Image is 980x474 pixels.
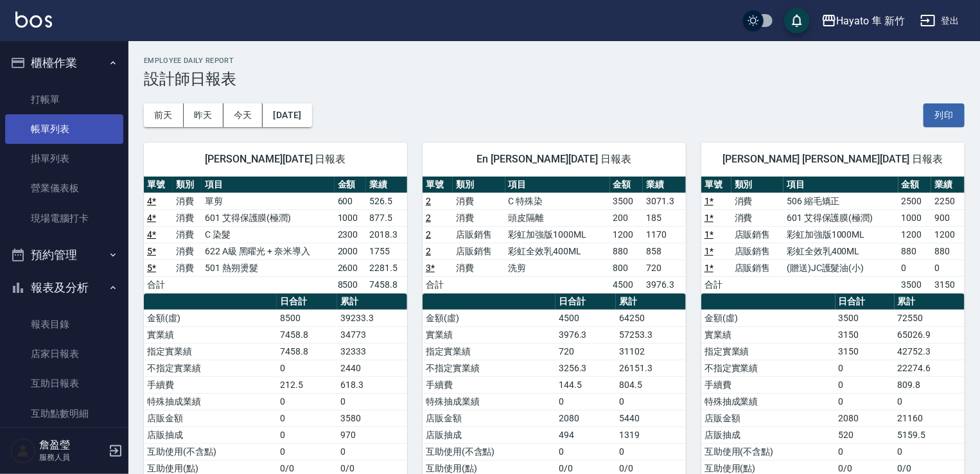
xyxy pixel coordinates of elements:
button: 昨天 [184,103,223,127]
td: 3256.3 [556,360,617,376]
td: 金額(虛) [144,310,277,326]
td: 800 [610,259,643,276]
td: 指定實業績 [144,343,277,360]
td: 3976.3 [643,276,686,293]
td: 特殊抽成業績 [144,393,277,410]
button: 報表及分析 [5,271,123,304]
td: 特殊抽成業績 [423,393,556,410]
span: [PERSON_NAME] [PERSON_NAME][DATE] 日報表 [717,153,949,166]
a: 掛單列表 [5,144,123,173]
td: 1200 [931,226,965,243]
th: 業績 [643,177,686,193]
a: 2 [426,229,431,240]
td: 1200 [898,226,932,243]
td: 2600 [335,259,367,276]
td: 特殊抽成業績 [701,393,836,410]
td: 2250 [931,193,965,209]
td: 1170 [643,226,686,243]
td: 彩虹全效乳400ML [783,243,898,259]
td: 0 [277,360,338,376]
td: 212.5 [277,376,338,393]
td: 880 [610,243,643,259]
td: 900 [931,209,965,226]
th: 金額 [610,177,643,193]
p: 服務人員 [39,452,105,463]
th: 單號 [701,177,731,193]
th: 類別 [453,177,505,193]
td: 店販金額 [701,410,836,426]
td: 601 艾得保護膜(極潤) [202,209,335,226]
td: 200 [610,209,643,226]
td: 3150 [836,343,895,360]
td: 31102 [616,343,686,360]
td: 64250 [616,310,686,326]
h2: Employee Daily Report [144,57,965,65]
td: 1200 [610,226,643,243]
td: 880 [931,243,965,259]
td: 3150 [836,326,895,343]
a: 現場電腦打卡 [5,204,123,233]
td: 0 [337,393,407,410]
td: 2080 [836,410,895,426]
a: 2 [426,213,431,223]
td: 1000 [335,209,367,226]
td: 1755 [366,243,407,259]
td: 互助使用(不含點) [144,443,277,460]
td: 指定實業績 [701,343,836,360]
td: 72550 [895,310,965,326]
td: 65026.9 [895,326,965,343]
th: 累計 [616,294,686,310]
a: 互助日報表 [5,369,123,398]
td: 手續費 [144,376,277,393]
td: 彩虹全效乳400ML [505,243,610,259]
td: 3150 [931,276,965,293]
td: 頭皮隔離 [505,209,610,226]
td: 185 [643,209,686,226]
td: 0 [556,393,617,410]
td: 2281.5 [366,259,407,276]
table: a dense table [144,177,407,294]
td: 手續費 [701,376,836,393]
td: 39233.3 [337,310,407,326]
th: 累計 [895,294,965,310]
button: 列印 [923,103,965,127]
th: 金額 [335,177,367,193]
td: 804.5 [616,376,686,393]
td: 互助使用(不含點) [423,443,556,460]
td: 32333 [337,343,407,360]
td: 單剪 [202,193,335,209]
td: 消費 [453,193,505,209]
td: 消費 [173,226,202,243]
td: 0 [556,443,617,460]
td: 3976.3 [556,326,617,343]
a: 互助點數明細 [5,399,123,428]
td: 2018.3 [366,226,407,243]
a: 2 [426,246,431,256]
button: 今天 [223,103,263,127]
td: 720 [556,343,617,360]
td: 0 [337,443,407,460]
td: 實業績 [144,326,277,343]
td: 858 [643,243,686,259]
button: [DATE] [263,103,311,127]
td: 809.8 [895,376,965,393]
th: 項目 [783,177,898,193]
td: 消費 [731,209,783,226]
td: 2500 [898,193,932,209]
td: 不指定實業績 [423,360,556,376]
td: 494 [556,426,617,443]
img: Logo [15,12,52,28]
td: 0 [836,360,895,376]
td: 4500 [610,276,643,293]
td: 720 [643,259,686,276]
th: 累計 [337,294,407,310]
td: 互助使用(不含點) [701,443,836,460]
td: 3580 [337,410,407,426]
td: 實業績 [701,326,836,343]
a: 2 [426,196,431,206]
th: 類別 [731,177,783,193]
td: 消費 [173,243,202,259]
td: 0 [616,443,686,460]
td: 金額(虛) [701,310,836,326]
button: 預約管理 [5,238,123,272]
